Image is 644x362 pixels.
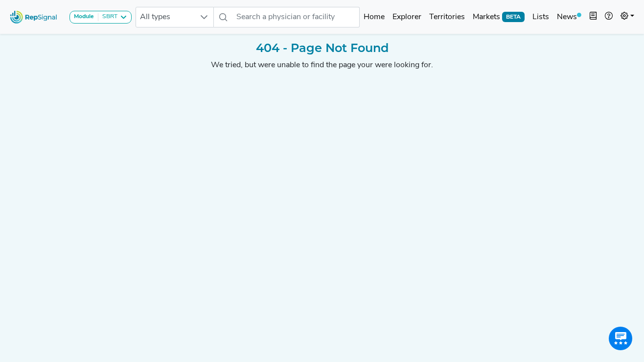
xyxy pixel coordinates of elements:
[425,7,469,27] a: Territories
[529,7,553,27] a: Lists
[232,7,360,27] input: Search a physician or facility
[74,14,94,20] strong: Module
[553,7,585,27] a: News
[43,41,601,55] h2: 404 - Page Not Found
[98,13,117,21] div: SBRT
[502,12,525,22] span: BETA
[136,7,195,27] span: All types
[389,7,425,27] a: Explorer
[585,7,601,27] button: Intel Book
[469,7,529,27] a: MarketsBETA
[69,11,132,24] button: ModuleSBRT
[43,59,601,71] div: We tried, but were unable to find the page your were looking for.
[360,7,389,27] a: Home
